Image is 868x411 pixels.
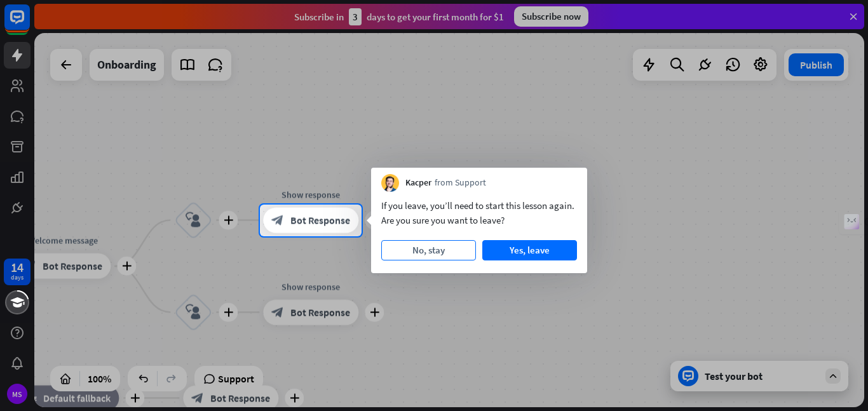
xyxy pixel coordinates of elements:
span: Kacper [405,177,431,189]
button: No, stay [381,240,476,260]
span: from Support [435,177,486,189]
button: Yes, leave [482,240,577,260]
i: block_bot_response [271,214,284,227]
button: Open LiveChat chat widget [10,5,48,43]
span: Bot Response [290,214,350,227]
div: If you leave, you’ll need to start this lesson again. Are you sure you want to leave? [381,198,577,227]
